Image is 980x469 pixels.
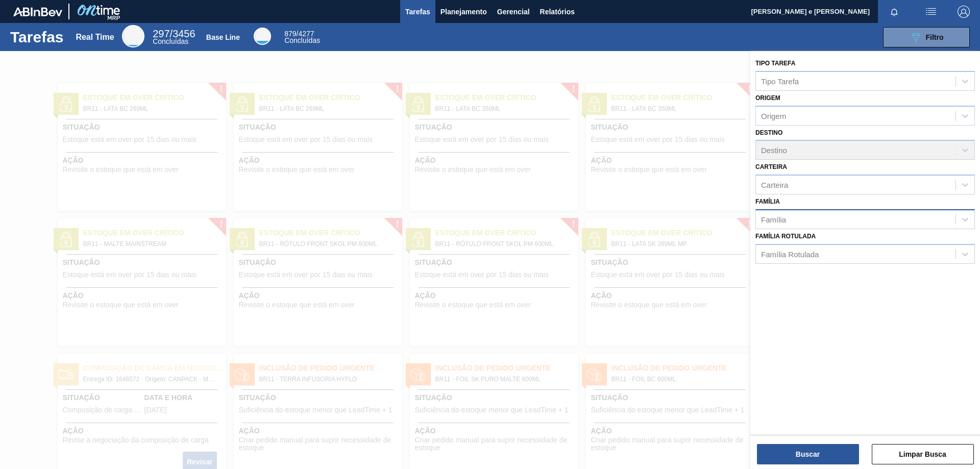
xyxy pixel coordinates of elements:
[153,28,195,39] span: / 3456
[122,25,144,47] div: Real Time
[755,233,816,240] label: Família Rotulada
[761,77,799,85] div: Tipo Tarefa
[153,37,188,45] span: Concluídas
[755,60,795,67] label: Tipo Tarefa
[761,111,786,120] div: Origem
[405,6,430,18] span: Tarefas
[153,30,195,45] div: Real Time
[206,33,240,41] div: Base Line
[958,6,970,18] img: Logout
[76,33,114,42] div: Real Time
[284,36,320,44] span: Concluídas
[497,6,530,18] span: Gerencial
[761,181,788,189] div: Carteira
[755,198,780,205] label: Família
[755,129,782,136] label: Destino
[13,7,62,16] img: TNhmsLtSVTkK8tSr43FrP2fwEKptu5GPRR3wAAAABJRU5ErkJggg==
[755,94,780,102] label: Origem
[284,30,296,38] span: 879
[761,250,819,258] div: Família Rotulada
[284,30,314,38] span: / 4277
[153,28,169,39] span: 297
[761,215,786,224] div: Família
[878,5,911,19] button: Notificações
[925,6,937,18] img: userActions
[10,31,64,43] h1: Tarefas
[883,27,970,47] button: Filtro
[540,6,575,18] span: Relatórios
[284,31,320,44] div: Base Line
[440,6,487,18] span: Planejamento
[254,28,271,45] div: Base Line
[926,33,944,41] span: Filtro
[755,163,787,170] label: Carteira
